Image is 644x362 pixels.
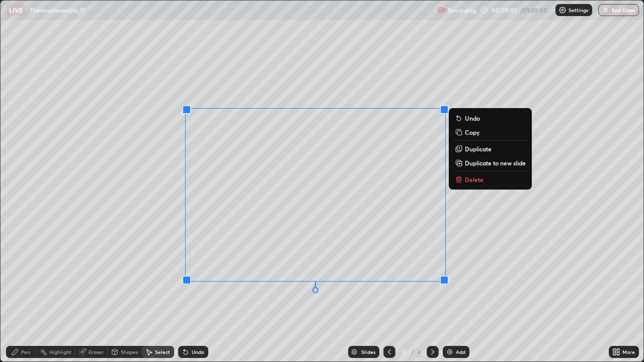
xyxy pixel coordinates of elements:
p: Copy [465,128,479,136]
p: LIVE [9,6,23,14]
div: / [412,349,415,355]
img: end-class-cross [602,6,610,14]
div: Select [155,349,170,354]
div: Slides [361,349,375,354]
button: Delete [453,173,528,186]
p: Undo [465,114,480,122]
button: Undo [453,112,528,124]
div: Add [456,349,465,354]
div: Highlight [49,349,71,354]
img: recording.375f2c34.svg [438,6,446,14]
div: Eraser [89,349,104,354]
div: Pen [21,349,30,354]
img: add-slide-button [446,348,454,356]
p: Recording [448,7,476,14]
p: Delete [465,175,484,184]
div: Undo [192,349,204,354]
p: Duplicate [465,145,492,153]
div: 5 [399,349,410,355]
button: End Class [598,4,639,16]
p: Settings [569,8,588,13]
button: Copy [453,126,528,138]
p: Thermodynamics_17 [30,6,86,14]
p: Duplicate to new slide [465,159,526,167]
img: class-settings-icons [558,6,567,14]
button: Duplicate [453,143,528,155]
div: 6 [417,347,423,356]
div: Shapes [121,349,138,354]
div: More [622,349,635,354]
button: Duplicate to new slide [453,157,528,169]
